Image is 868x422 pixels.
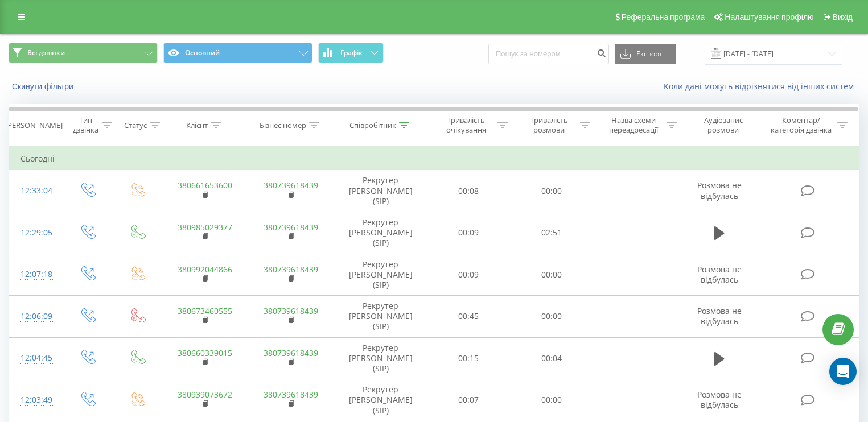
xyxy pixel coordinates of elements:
td: 00:15 [427,337,511,379]
div: 12:04:45 [20,347,51,369]
td: 00:08 [427,170,511,212]
span: Реферальна програма [622,13,705,22]
a: Коли дані можуть відрізнятися вiд інших систем [664,81,859,92]
button: Основний [163,43,312,63]
td: Рекрутер [PERSON_NAME] (SIP) [334,296,427,338]
span: Всі дзвінки [27,48,65,57]
div: Open Intercom Messenger [829,358,857,385]
span: Розмова не відбулась [697,305,742,326]
a: 380739618439 [264,305,318,316]
a: 380739618439 [264,264,318,275]
td: Сьогодні [9,147,859,170]
td: 00:09 [427,254,511,296]
span: Графік [340,49,363,57]
td: 00:00 [510,254,593,296]
a: 380739618439 [264,180,318,191]
div: Бізнес номер [260,121,306,130]
td: 00:09 [427,212,511,254]
td: Рекрутер [PERSON_NAME] (SIP) [334,212,427,254]
td: 00:45 [427,296,511,338]
button: Всі дзвінки [9,43,158,63]
div: Статус [124,121,147,130]
span: Розмова не відбулась [697,264,742,285]
div: Тривалість очікування [438,115,495,135]
a: 380939073672 [178,389,232,400]
td: Рекрутер [PERSON_NAME] (SIP) [334,379,427,421]
td: 00:04 [510,337,593,379]
div: Коментар/категорія дзвінка [768,115,834,135]
div: Тривалість розмови [521,115,578,135]
span: Вихід [833,13,853,22]
div: 12:29:05 [20,222,51,244]
td: Рекрутер [PERSON_NAME] (SIP) [334,170,427,212]
a: 380673460555 [178,305,232,316]
span: Налаштування профілю [725,13,813,22]
div: Назва схеми переадресації [603,115,664,135]
a: 380661653600 [178,180,232,191]
div: 12:06:09 [20,305,51,328]
div: 12:33:04 [20,180,51,202]
button: Експорт [615,44,676,64]
div: [PERSON_NAME] [5,121,63,130]
div: 12:03:49 [20,389,51,411]
div: Клієнт [186,121,208,130]
a: 380660339015 [178,347,232,358]
a: 380739618439 [264,347,318,358]
a: 380985029377 [178,222,232,233]
td: 02:51 [510,212,593,254]
a: 380992044866 [178,264,232,275]
input: Пошук за номером [488,44,609,64]
td: 00:00 [510,170,593,212]
td: Рекрутер [PERSON_NAME] (SIP) [334,337,427,379]
span: Розмова не відбулась [697,180,742,201]
div: Аудіозапис розмови [690,115,756,135]
td: 00:00 [510,296,593,338]
div: 12:07:18 [20,263,51,286]
td: 00:00 [510,379,593,421]
a: 380739618439 [264,389,318,400]
span: Розмова не відбулась [697,389,742,410]
a: 380739618439 [264,222,318,233]
button: Скинути фільтри [9,81,79,92]
div: Тип дзвінка [72,115,99,135]
div: Співробітник [349,121,396,130]
button: Графік [318,43,384,63]
td: Рекрутер [PERSON_NAME] (SIP) [334,254,427,296]
td: 00:07 [427,379,511,421]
